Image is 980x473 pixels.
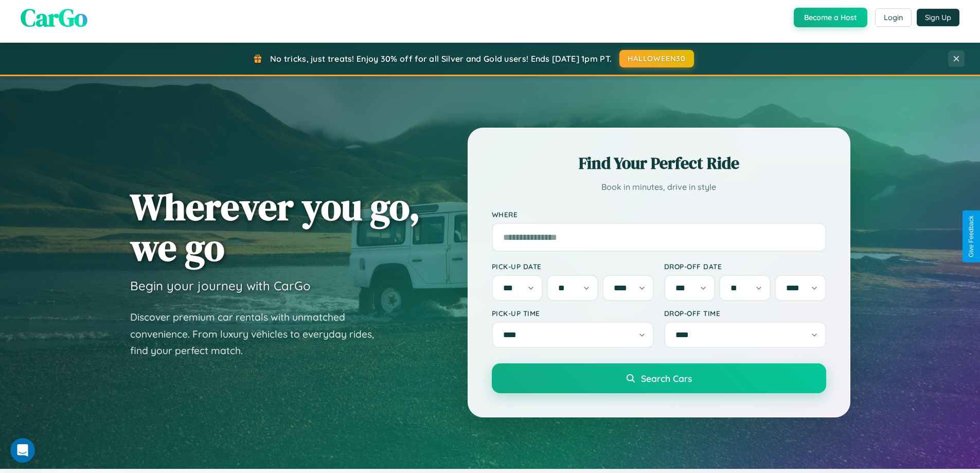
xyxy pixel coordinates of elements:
label: Drop-off Date [664,262,826,271]
p: Discover premium car rentals with unmatched convenience. From luxury vehicles to everyday rides, ... [130,309,387,359]
p: Book in minutes, drive in style [492,180,826,195]
h2: Find Your Perfect Ride [492,152,826,174]
label: Pick-up Time [492,309,654,318]
button: Search Cars [492,363,826,393]
span: Search Cars [641,373,692,384]
label: Where [492,210,826,219]
button: Sign Up [917,9,959,26]
label: Drop-off Time [664,309,826,318]
span: No tricks, just treats! Enjoy 30% off for all Silver and Gold users! Ends [DATE] 1pm PT. [270,54,612,64]
iframe: Intercom live chat [10,438,35,463]
label: Pick-up Date [492,262,654,271]
button: Become a Host [794,8,867,27]
button: Login [875,8,912,27]
h3: Begin your journey with CarGo [130,278,311,293]
div: Give Feedback [968,216,975,257]
h1: Wherever you go, we go [130,186,420,268]
span: CarGo [21,1,87,34]
button: HALLOWEEN30 [619,50,694,67]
